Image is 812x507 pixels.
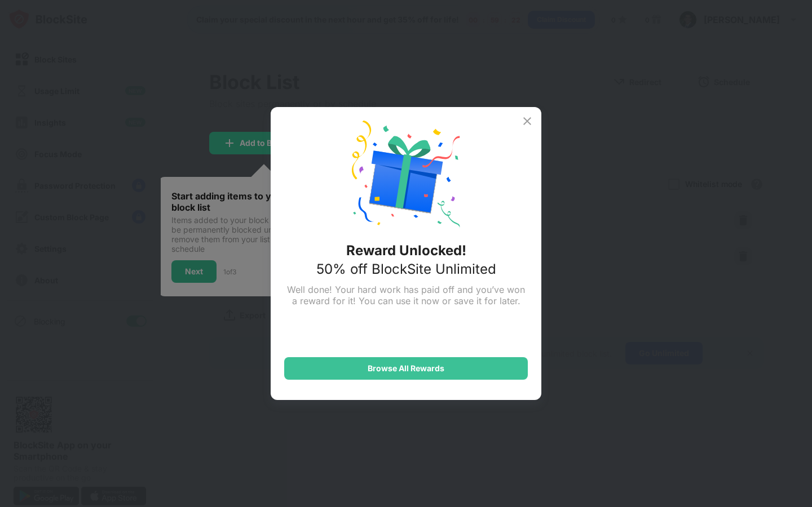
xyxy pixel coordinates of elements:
[352,121,460,229] img: reward-unlock.svg
[284,284,528,306] div: Well done! Your hard work has paid off and you’ve won a reward for it! You can use it now or save...
[346,242,466,259] div: Reward Unlocked!
[520,114,534,128] img: x-button.svg
[368,364,444,373] div: Browse All Rewards
[316,261,496,277] div: 50% off BlockSite Unlimited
